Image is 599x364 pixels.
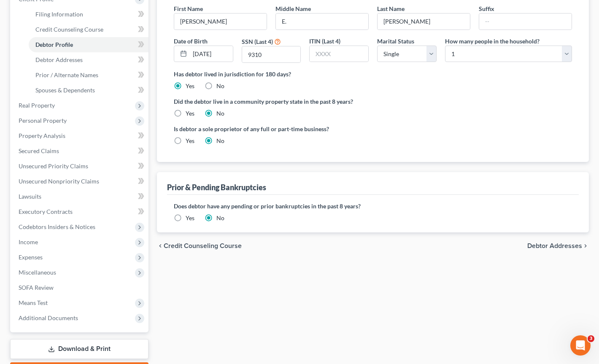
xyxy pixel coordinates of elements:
span: Real Property [19,102,55,109]
a: Lawsuits [12,189,148,204]
span: Credit Counseling Course [164,243,242,249]
a: Secured Claims [12,143,148,159]
button: chevron_left Credit Counseling Course [157,243,242,249]
span: Prior / Alternate Names [35,71,98,78]
label: No [216,214,224,222]
a: Property Analysis [12,128,148,143]
span: Debtor Profile [35,41,73,48]
span: Personal Property [19,117,67,124]
label: Does debtor have any pending or prior bankruptcies in the past 8 years? [174,202,572,210]
a: Prior / Alternate Names [29,67,148,83]
input: -- [378,13,470,30]
span: Additional Documents [19,314,78,321]
span: Codebtors Insiders & Notices [19,223,95,230]
span: Unsecured Priority Claims [19,162,88,170]
a: Filing Information [29,7,148,22]
a: Download & Print [10,339,148,359]
label: First Name [174,4,203,13]
input: -- [479,13,572,30]
a: Credit Counseling Course [29,22,148,37]
label: ITIN (Last 4) [309,37,340,46]
span: SOFA Review [19,284,54,291]
label: Date of Birth [174,37,208,46]
label: Is debtor a sole proprietor of any full or part-time business? [174,124,369,133]
input: M.I [276,13,368,30]
input: XXXX [242,46,301,62]
span: Debtor Addresses [35,56,83,63]
a: Spouses & Dependents [29,83,148,98]
span: Lawsuits [19,193,41,200]
div: Prior & Pending Bankruptcies [167,182,266,192]
label: Suffix [479,4,494,13]
span: Secured Claims [19,147,59,154]
a: Debtor Addresses [29,52,148,67]
span: Spouses & Dependents [35,86,95,94]
label: No [216,82,224,90]
a: Debtor Profile [29,37,148,52]
span: Property Analysis [19,132,65,139]
label: Has debtor lived in jurisdiction for 180 days? [174,70,572,78]
span: Income [19,238,38,245]
span: 3 [588,335,594,342]
button: Debtor Addresses chevron_right [527,243,589,249]
i: chevron_right [582,243,589,249]
label: Yes [186,109,194,118]
input: XXXX [310,46,368,62]
span: Credit Counseling Course [35,26,103,33]
span: Means Test [19,299,48,306]
label: Yes [186,137,194,145]
a: Unsecured Priority Claims [12,159,148,174]
label: No [216,137,224,145]
a: Unsecured Nonpriority Claims [12,174,148,189]
input: MM/DD/YYYY [190,46,233,62]
input: -- [174,13,267,30]
label: How many people in the household? [445,37,540,46]
span: Debtor Addresses [527,243,582,249]
a: SOFA Review [12,280,148,295]
label: SSN (Last 4) [242,37,273,46]
span: Filing Information [35,11,83,18]
span: Expenses [19,253,43,261]
iframe: Intercom live chat [570,335,591,356]
a: Executory Contracts [12,204,148,219]
span: Miscellaneous [19,269,56,276]
label: Yes [186,214,194,222]
label: Did the debtor live in a community property state in the past 8 years? [174,97,572,106]
label: Middle Name [275,4,311,13]
label: Marital Status [377,37,414,46]
i: chevron_left [157,243,164,249]
label: No [216,109,224,118]
span: Unsecured Nonpriority Claims [19,178,99,185]
label: Yes [186,82,194,90]
label: Last Name [377,4,405,13]
span: Executory Contracts [19,208,73,215]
